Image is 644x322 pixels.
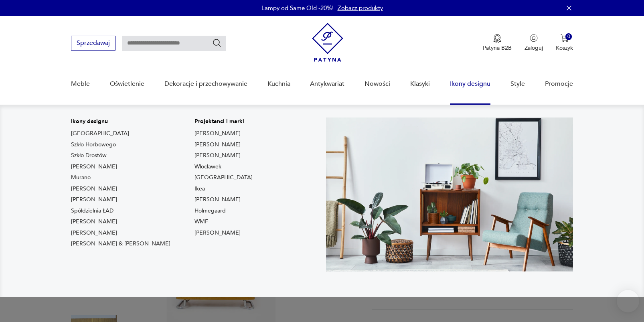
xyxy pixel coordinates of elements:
[194,152,241,160] a: [PERSON_NAME]
[71,141,116,149] a: Szkło Horbowego
[326,117,573,271] img: Meble
[194,185,205,193] a: Ikea
[530,34,538,42] img: Ikonka użytkownika
[71,196,117,204] a: [PERSON_NAME]
[493,34,501,43] img: Ikona medalu
[483,44,512,52] p: Patyna B2B
[194,229,241,237] a: [PERSON_NAME]
[338,4,383,12] a: Zobacz produkty
[71,240,170,248] a: [PERSON_NAME] & [PERSON_NAME]
[556,34,573,52] button: 0Koszyk
[71,36,115,51] button: Sprzedawaj
[510,69,525,99] a: Style
[545,69,573,99] a: Promocje
[71,174,91,182] a: Murano
[365,69,390,99] a: Nowości
[71,152,107,160] a: Szkło Drostów
[71,163,117,171] a: [PERSON_NAME]
[212,38,222,48] button: Szukaj
[310,69,344,99] a: Antykwariat
[194,117,253,126] p: Projektanci i marki
[71,207,113,215] a: Spółdzielnia ŁAD
[194,218,208,226] a: WMF
[556,44,573,52] p: Koszyk
[312,23,343,62] img: Patyna - sklep z meblami i dekoracjami vintage
[194,141,241,149] a: [PERSON_NAME]
[525,34,543,52] button: Zaloguj
[561,34,569,42] img: Ikona koszyka
[71,117,170,126] p: Ikony designu
[410,69,430,99] a: Klasyki
[525,44,543,52] p: Zaloguj
[267,69,290,99] a: Kuchnia
[71,218,117,226] a: [PERSON_NAME]
[164,69,247,99] a: Dekoracje i przechowywanie
[71,41,115,47] a: Sprzedawaj
[565,33,572,40] div: 0
[483,34,512,52] button: Patyna B2B
[194,174,253,182] a: [GEOGRAPHIC_DATA]
[483,34,512,52] a: Ikona medaluPatyna B2B
[71,229,117,237] a: [PERSON_NAME]
[71,130,129,138] a: [GEOGRAPHIC_DATA]
[450,69,490,99] a: Ikony designu
[194,163,221,171] a: Włocławek
[194,207,226,215] a: Holmegaard
[71,69,90,99] a: Meble
[194,196,241,204] a: [PERSON_NAME]
[110,69,144,99] a: Oświetlenie
[194,130,241,138] a: [PERSON_NAME]
[617,290,639,312] iframe: Smartsupp widget button
[261,4,334,12] p: Lampy od Same Old -20%!
[71,185,117,193] a: [PERSON_NAME]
